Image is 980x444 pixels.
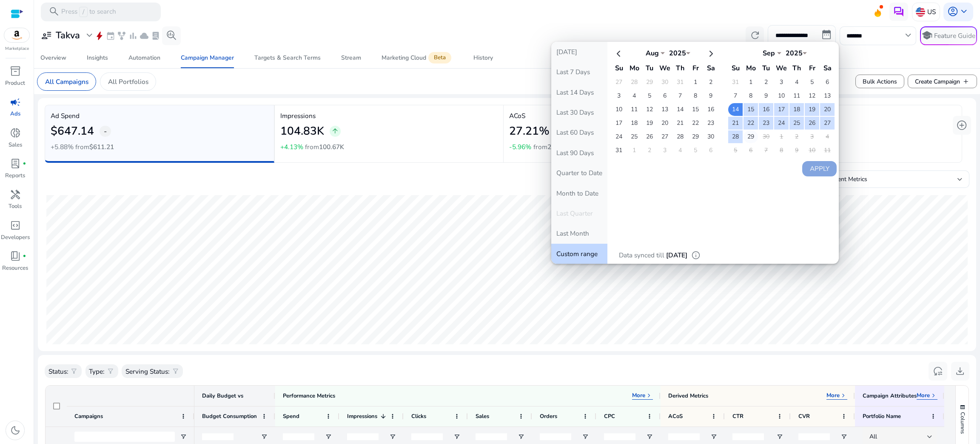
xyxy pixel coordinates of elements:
[75,142,114,152] p: from
[280,124,324,138] h2: 104.83K
[51,124,94,138] h2: $647.14
[79,7,87,17] span: /
[94,50,143,56] div: Keywords by Traffic
[551,183,607,203] button: Month to Date
[347,412,377,420] span: Impressions
[619,251,664,260] p: Data synced till
[551,102,607,122] button: Last 30 Days
[23,254,26,258] span: fiber_manual_record
[5,46,29,52] p: Marketplace
[903,30,914,41] span: keyboard_arrow_down
[51,144,74,150] p: +5.88%
[509,111,726,121] p: ACoS
[551,244,607,264] button: Custom range
[509,124,550,138] h2: 27.21%
[10,189,21,200] span: handyman
[826,392,840,400] p: More
[915,77,969,86] span: Create Campaign
[140,31,149,40] span: cloud
[10,127,21,138] span: donut_small
[51,111,268,121] p: Ad Spend
[14,22,20,29] img: website_grey.svg
[10,97,21,108] span: campaign
[87,55,108,61] div: Insights
[74,432,175,442] input: Campaigns Filter Input
[10,425,21,436] span: dark_mode
[646,433,653,440] button: Open Filter Menu
[117,31,126,40] span: family_history
[917,392,930,400] p: More
[40,55,66,61] div: Overview
[551,203,607,223] button: Last Quarter
[325,433,332,440] button: Open Filter Menu
[518,433,524,440] button: Open Filter Menu
[551,82,607,102] button: Last 14 Days
[802,161,837,176] button: Apply
[551,223,607,243] button: Last Month
[104,126,107,137] span: -
[547,142,570,151] span: 28.93%
[953,116,971,135] button: add_circle
[749,30,761,41] span: refresh
[863,412,901,420] span: Portfolio Name
[22,22,94,29] div: Domain: [DOMAIN_NAME]
[89,142,114,151] span: $611.21
[920,26,977,45] button: schoolFeature Guide
[181,55,234,61] div: Campaign Manager
[668,392,708,400] div: Derived Metrics
[41,30,52,41] span: user_attributes
[639,49,665,58] div: Aug
[23,49,30,56] img: tab_domain_overview_orange.svg
[473,55,493,61] div: History
[32,50,76,56] div: Domain Overview
[947,6,958,17] span: account_circle
[604,412,615,420] span: CPC
[14,14,20,20] img: logo_orange.svg
[551,163,607,183] button: Quarter to Date
[776,433,783,440] button: Open Filter Menu
[56,30,80,41] h3: Takva
[5,172,25,180] p: Reports
[930,392,937,400] span: keyboard_arrow_right
[162,26,181,45] button: search_insights
[582,433,589,440] button: Open Filter Menu
[70,368,78,375] span: filter_alt
[283,412,299,420] span: Spend
[798,412,810,420] span: CVR
[732,412,744,420] span: CTR
[382,54,453,62] div: Marketing Cloud
[962,78,970,86] span: add
[85,49,91,56] img: tab_keywords_by_traffic_grey.svg
[710,433,717,440] button: Open Filter Menu
[840,433,847,440] button: Open Filter Menu
[107,368,114,375] span: filter_alt
[9,141,22,150] p: Sales
[738,111,956,121] p: Ad Revenue
[927,4,936,19] p: US
[10,66,21,77] span: inventory_2
[932,366,943,377] span: reset_settings
[668,412,683,420] span: ACoS
[781,49,807,58] div: 2025
[863,77,897,86] span: Bulk Actions
[95,31,104,40] span: bolt
[280,144,303,150] p: +4.13%
[509,144,531,150] p: -5.96%
[108,77,148,86] p: All Portfolios
[166,30,177,41] span: search_insights
[10,220,21,231] span: code_blocks
[916,7,925,17] img: us.svg
[551,62,607,82] button: Last 7 Days
[151,31,160,40] span: lab_profile
[172,368,179,375] span: filter_alt
[756,49,781,58] div: Sep
[48,366,68,376] p: Status:
[1,234,30,242] p: Developers
[934,31,975,40] p: Feature Guide
[24,14,42,20] div: v 4.0.25
[84,30,95,41] span: expand_more
[453,433,460,440] button: Open Filter Menu
[89,366,105,376] p: Type:
[261,433,268,440] button: Open Filter Menu
[45,77,88,86] p: All Campaigns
